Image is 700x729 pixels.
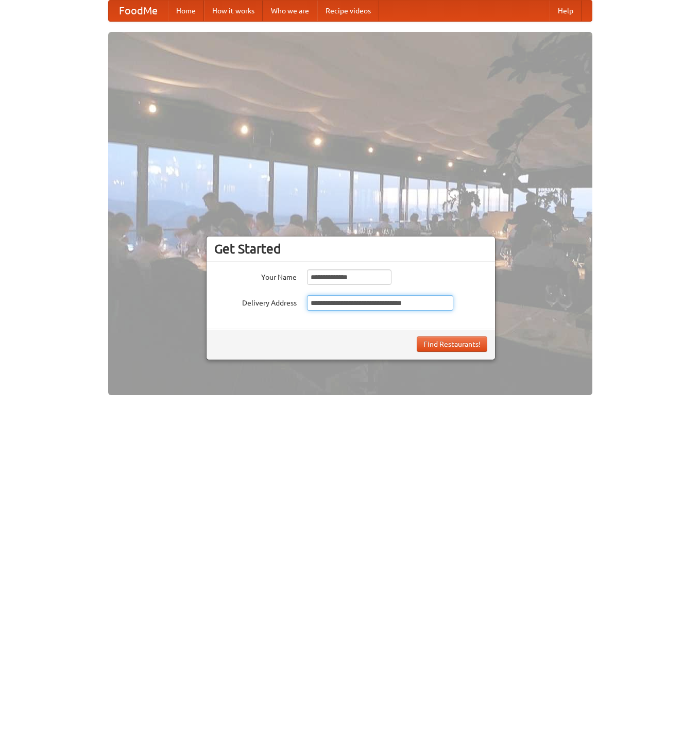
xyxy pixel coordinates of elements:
a: FoodMe [109,1,168,21]
a: Who we are [263,1,317,21]
a: Home [168,1,204,21]
h3: Get Started [214,241,487,257]
label: Your Name [214,269,297,282]
a: How it works [204,1,263,21]
a: Recipe videos [317,1,379,21]
label: Delivery Address [214,295,297,308]
a: Help [550,1,582,21]
button: Find Restaurants! [417,336,487,352]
